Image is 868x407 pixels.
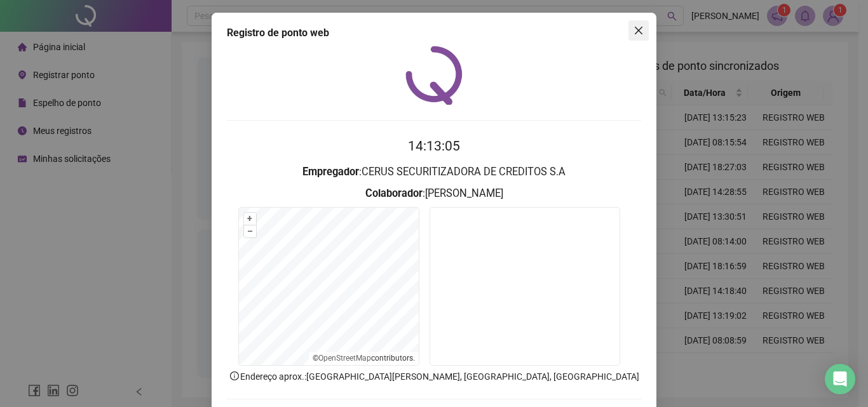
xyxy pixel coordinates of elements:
[628,20,649,41] button: Close
[318,354,371,363] a: OpenStreetMap
[229,370,240,382] span: info-circle
[825,364,855,394] div: Open Intercom Messenger
[302,166,359,178] strong: Empregador
[408,138,460,154] time: 14:13:05
[365,187,423,199] strong: Colaborador
[634,25,644,36] span: close
[244,225,256,237] button: –
[227,164,641,180] h3: : CERUS SECURITIZADORA DE CREDITOS S.A
[313,354,415,363] li: © contributors.
[227,185,641,202] h3: : [PERSON_NAME]
[244,213,256,225] button: +
[227,370,641,384] p: Endereço aprox. : [GEOGRAPHIC_DATA][PERSON_NAME], [GEOGRAPHIC_DATA], [GEOGRAPHIC_DATA]
[227,25,641,41] div: Registro de ponto web
[405,46,463,105] img: QRPoint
